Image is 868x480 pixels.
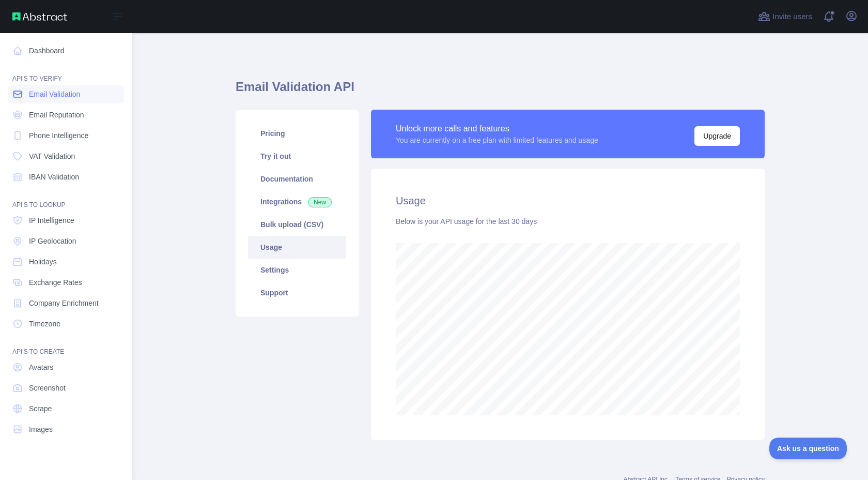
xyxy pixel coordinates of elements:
span: Company Enrichment [29,298,99,308]
span: Phone Intelligence [29,130,88,141]
a: Timezone [8,314,124,333]
a: Phone Intelligence [8,126,124,145]
a: Dashboard [8,41,124,60]
a: Holidays [8,252,124,271]
span: Scrape [29,403,52,414]
span: New [308,197,332,207]
a: Support [248,281,346,304]
div: API'S TO VERIFY [8,62,124,83]
a: VAT Validation [8,147,124,166]
a: IP Intelligence [8,211,124,230]
a: Exchange Rates [8,273,124,292]
span: Timezone [29,319,60,329]
a: IBAN Validation [8,168,124,186]
a: IP Geolocation [8,232,124,250]
a: Usage [248,236,346,259]
a: Try it out [248,145,346,168]
a: Screenshot [8,379,124,397]
span: Holidays [29,257,57,267]
span: Email Reputation [29,110,84,120]
div: API'S TO CREATE [8,335,124,356]
span: IP Geolocation [29,236,76,246]
a: Email Reputation [8,106,124,124]
div: API'S TO LOOKUP [8,188,124,209]
a: Documentation [248,168,346,190]
button: Invite users [756,8,814,25]
div: You are currently on a free plan with limited features and usage [396,135,598,145]
a: Bulk upload (CSV) [248,213,346,236]
span: Images [29,424,53,434]
a: Settings [248,259,346,281]
a: Pricing [248,122,346,145]
iframe: Toggle Customer Support [769,438,847,459]
button: Upgrade [694,126,740,146]
img: Abstract API [12,12,67,21]
span: Avatars [29,362,53,372]
a: Scrape [8,399,124,418]
a: Avatars [8,358,124,377]
span: IBAN Validation [29,172,79,182]
span: IP Intelligence [29,215,74,226]
div: Below is your API usage for the last 30 days [396,216,740,227]
span: Exchange Rates [29,277,82,288]
a: Images [8,420,124,439]
div: Unlock more calls and features [396,123,598,135]
h1: Email Validation API [236,79,765,103]
span: Email Validation [29,89,80,99]
a: Email Validation [8,85,124,103]
a: Company Enrichment [8,294,124,312]
a: Integrations New [248,190,346,213]
h2: Usage [396,193,740,208]
span: Invite users [772,11,812,23]
span: Screenshot [29,383,66,393]
span: VAT Validation [29,151,75,161]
